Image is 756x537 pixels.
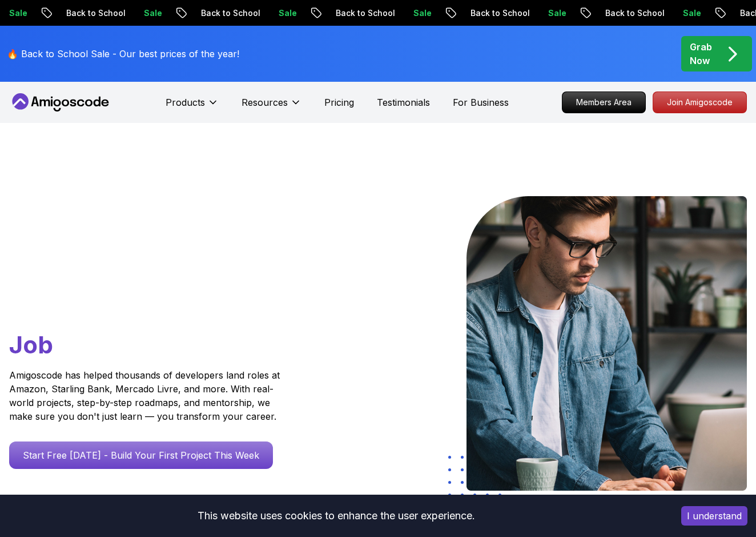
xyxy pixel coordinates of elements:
[455,7,533,19] p: Back to School
[9,368,283,423] p: Amigoscode has helped thousands of developers land roles at Amazon, Starling Bank, Mercado Livre,...
[166,96,219,118] button: Products
[166,96,205,109] p: Products
[533,7,569,19] p: Sale
[9,330,53,359] span: Job
[128,7,165,19] p: Sale
[562,92,646,113] a: Members Area
[9,196,306,361] h1: Go From Learning to Hired: Master Java, Spring Boot & Cloud Skills That Get You the
[562,92,645,113] p: Members Area
[9,441,273,469] a: Start Free [DATE] - Build Your First Project This Week
[242,96,301,118] button: Resources
[667,7,704,19] p: Sale
[263,7,300,19] p: Sale
[467,196,747,491] img: hero
[653,92,747,113] a: Join Amigoscode
[7,47,239,61] p: 🔥 Back to School Sale - Our best prices of the year!
[398,7,435,19] p: Sale
[242,96,288,109] p: Resources
[377,96,430,109] a: Testimonials
[681,506,747,526] button: Accept cookies
[453,96,509,109] a: For Business
[324,96,354,109] a: Pricing
[653,92,746,113] p: Join Amigoscode
[186,7,263,19] p: Back to School
[320,7,398,19] p: Back to School
[9,503,664,528] div: This website uses cookies to enhance the user experience.
[690,40,712,67] p: Grab Now
[590,7,667,19] p: Back to School
[51,7,128,19] p: Back to School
